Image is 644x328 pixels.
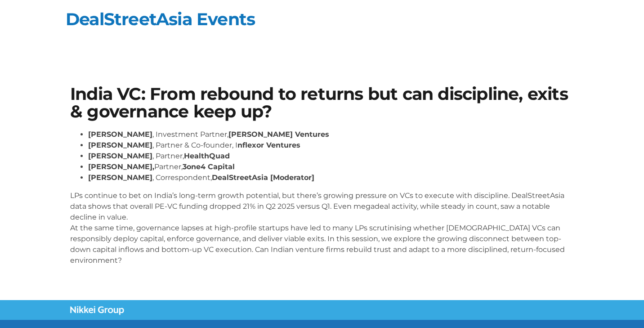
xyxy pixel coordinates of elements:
[88,152,152,160] strong: [PERSON_NAME]
[228,130,329,139] strong: [PERSON_NAME] Ventures
[70,85,574,120] h1: India VC: From rebound to returns but can discipline, exits & governance keep up?
[88,162,154,171] strong: [PERSON_NAME],
[88,172,574,183] li: , Correspondent,
[66,9,255,30] a: DealStreetAsia Events
[88,162,574,172] li: Partner,
[70,306,124,315] img: Nikkei Group
[88,141,152,149] strong: [PERSON_NAME]
[237,141,300,149] strong: nflexor Ventures
[88,151,574,162] li: , Partner,
[70,190,574,266] p: LPs continue to bet on India’s long-term growth potential, but there’s growing pressure on VCs to...
[88,130,152,139] strong: [PERSON_NAME]
[88,140,574,151] li: , Partner & Co-founder, I
[88,129,574,140] li: , Investment Partner,
[183,162,235,171] strong: 3one4 Capital
[184,152,230,160] strong: HealthQuad
[88,173,152,182] strong: [PERSON_NAME]
[212,173,314,182] strong: DealStreetAsia [Moderator]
